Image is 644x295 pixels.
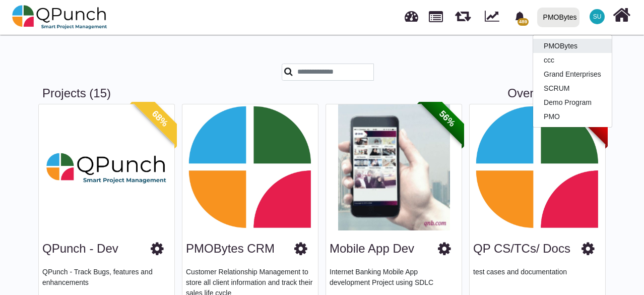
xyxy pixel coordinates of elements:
a: SU [584,1,611,33]
a: Demo Program [533,95,612,109]
span: Safi Ullah [590,9,605,24]
span: SU [593,14,602,20]
div: Dynamic Report [480,1,508,34]
a: ccc [533,53,612,67]
span: Projects [429,7,443,22]
a: PMOBytes CRM [186,242,275,255]
h3: PMOBytes CRM [186,242,275,256]
h3: Mobile App Dev [330,242,414,256]
div: Notification [511,8,529,26]
span: 56% [419,91,475,147]
a: QPunch - Dev [42,242,118,255]
a: QP CS/TCs/ Docs [473,242,570,255]
span: Iteration [455,5,471,22]
i: Home [613,6,630,25]
a: Overall Utilisation [507,86,602,101]
span: 489 [518,18,528,26]
a: bell fill489 [508,1,533,32]
ul: PMOBytes [533,35,612,128]
h3: QPunch - Dev [42,242,118,256]
img: qpunch-sp.fa6292f.png [12,2,107,32]
h3: QP CS/TCs/ Docs [473,242,570,256]
a: Mobile App Dev [330,242,414,255]
a: Grand Enterprises [533,67,612,81]
a: SCRUM [533,81,612,95]
svg: bell fill [514,12,525,22]
div: PMOBytes [543,9,577,26]
span: Dashboard [405,6,418,21]
h3: Projects (15) [42,86,602,101]
span: 68% [132,91,188,147]
a: PMOBytes [533,39,612,53]
a: PMOBytes [533,1,584,34]
a: PMO [533,109,612,124]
